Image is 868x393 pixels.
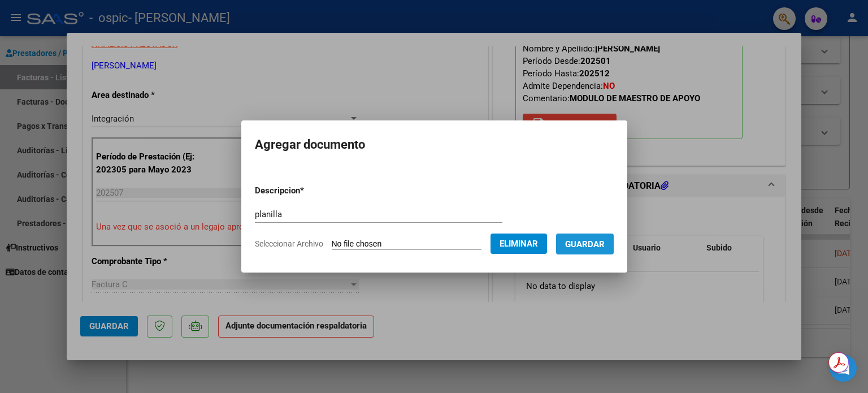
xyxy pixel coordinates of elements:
span: Guardar [565,239,605,249]
h2: Agregar documento [255,134,614,156]
p: Descripcion [255,184,363,197]
span: Seleccionar Archivo [255,239,323,248]
span: Eliminar [500,239,538,249]
button: Eliminar [491,234,547,254]
button: Guardar [556,234,614,254]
